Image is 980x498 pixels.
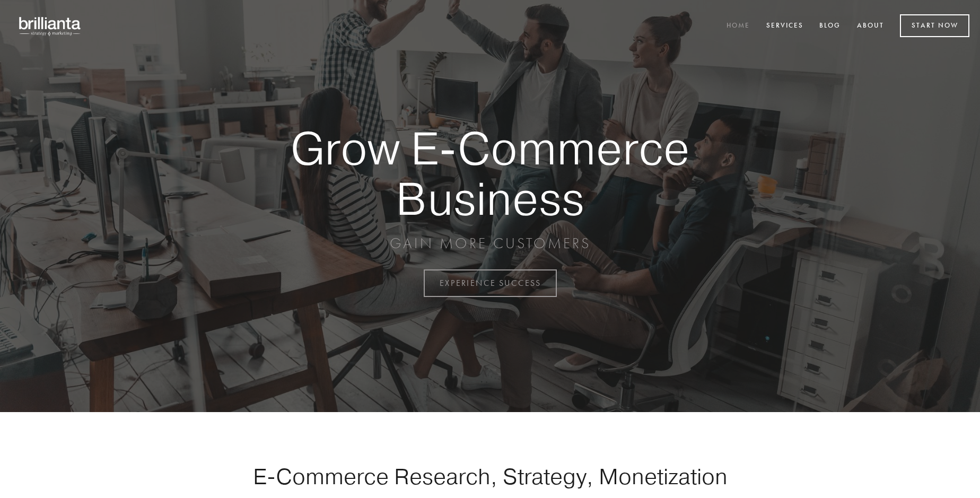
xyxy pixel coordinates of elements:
a: Services [759,18,810,35]
a: EXPERIENCE SUCCESS [424,269,557,297]
a: About [850,18,891,35]
a: Blog [812,18,847,35]
img: brillianta - research, strategy, marketing [11,11,90,41]
a: Start Now [900,14,969,37]
strong: Grow E-Commerce Business [253,123,727,223]
h1: E-Commerce Research, Strategy, Monetization [220,463,760,490]
p: GAIN MORE CUSTOMERS [253,234,727,253]
a: Home [720,18,757,35]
